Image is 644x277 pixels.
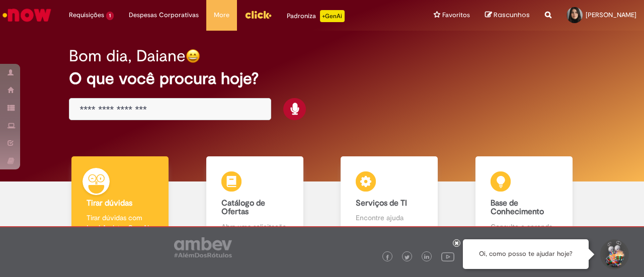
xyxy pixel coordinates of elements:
[320,10,345,22] p: +GenAi
[463,239,589,269] div: Oi, como posso te ajudar hoje?
[491,198,544,217] b: Base de Conhecimento
[441,250,454,263] img: logo_footer_youtube.png
[87,198,132,208] b: Tirar dúvidas
[442,10,470,20] span: Favoritos
[485,11,530,20] a: Rascunhos
[405,255,410,260] img: logo_footer_twitter.png
[221,222,288,232] p: Abra uma solicitação
[1,5,53,25] img: ServiceNow
[174,237,232,257] img: logo_footer_ambev_rotulo_gray.png
[129,10,199,20] span: Despesas Corporativas
[491,222,557,232] p: Consulte e aprenda
[53,156,188,243] a: Tirar dúvidas Tirar dúvidas com Lupi Assist e Gen Ai
[424,254,429,260] img: logo_footer_linkedin.png
[599,239,629,269] button: Iniciar Conversa de Suporte
[245,7,272,22] img: click_logo_yellow_360x200.png
[87,213,153,233] p: Tirar dúvidas com Lupi Assist e Gen Ai
[221,198,265,217] b: Catálogo de Ofertas
[188,156,323,243] a: Catálogo de Ofertas Abra uma solicitação
[287,10,345,22] div: Padroniza
[356,198,407,208] b: Serviços de TI
[69,47,186,65] h2: Bom dia, Daiane
[186,49,200,63] img: happy-face.png
[457,156,592,243] a: Base de Conhecimento Consulte e aprenda
[69,10,104,20] span: Requisições
[385,255,390,260] img: logo_footer_facebook.png
[494,10,530,20] span: Rascunhos
[322,156,457,243] a: Serviços de TI Encontre ajuda
[69,70,575,87] h2: O que você procura hoje?
[214,10,229,20] span: More
[106,12,114,20] span: 1
[356,213,423,223] p: Encontre ajuda
[586,11,636,19] span: [PERSON_NAME]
